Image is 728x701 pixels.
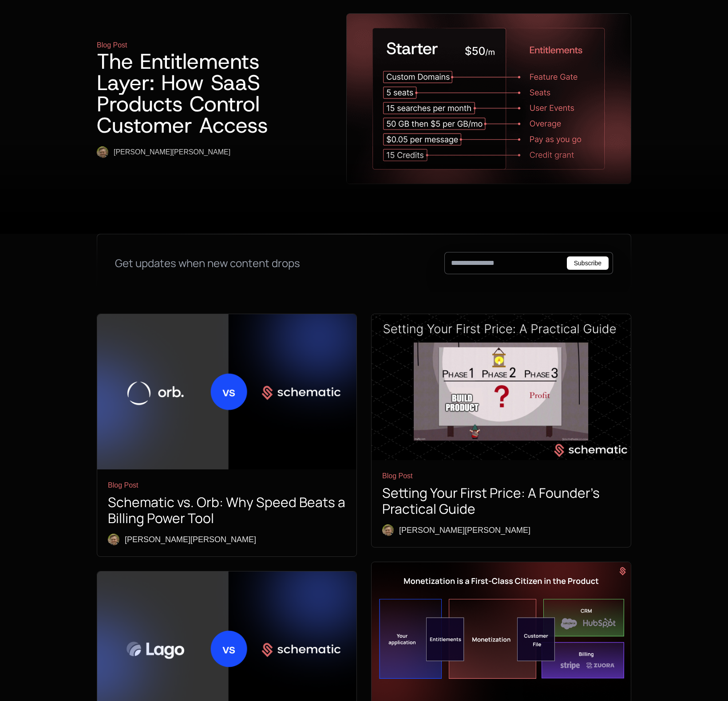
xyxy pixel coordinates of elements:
[382,524,394,536] img: Ryan Echternacht
[108,534,119,545] img: Ryan Echternacht
[382,471,620,481] div: Blog Post
[399,524,530,536] div: [PERSON_NAME] [PERSON_NAME]
[125,533,256,546] div: [PERSON_NAME] [PERSON_NAME]
[97,51,289,136] h1: The Entitlements Layer: How SaaS Products Control Customer Access
[97,40,127,51] div: Blog Post
[372,314,631,460] img: First Price
[108,494,346,526] h1: Schematic vs. Orb: Why Speed Beats a Billing Power Tool
[372,314,631,547] a: First PriceBlog PostSetting Your First Price: A Founder’s Practical GuideRyan Echternacht[PERSON_...
[97,13,631,184] a: Blog PostThe Entitlements Layer: How SaaS Products Control Customer AccessRyan Echternacht[PERSON...
[347,14,631,184] img: Entitlement
[382,485,620,517] h1: Setting Your First Price: A Founder’s Practical Guide
[97,314,356,469] img: image (29)
[108,480,346,491] div: Blog Post
[567,256,609,270] button: Subscribe
[97,314,356,556] a: image (29)Blog PostSchematic vs. Orb: Why Speed Beats a Billing Power ToolRyan Echternacht[PERSON...
[115,256,300,270] div: Get updates when new content drops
